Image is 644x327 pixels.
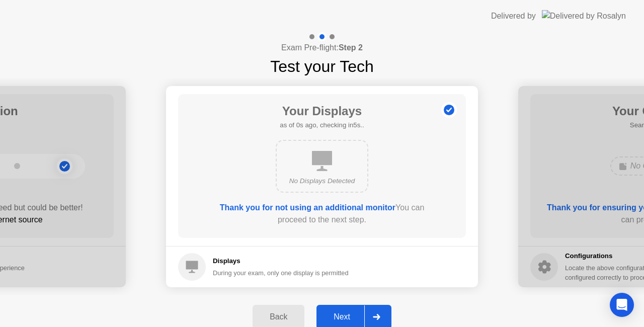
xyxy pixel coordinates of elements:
h5: as of 0s ago, checking in5s.. [280,120,364,130]
div: Open Intercom Messenger [610,293,634,317]
div: During your exam, only one display is permitted [213,268,349,278]
h4: Exam Pre-flight: [281,42,363,54]
b: Thank you for not using an additional monitor [220,203,395,212]
h1: Your Displays [280,102,364,120]
b: Step 2 [339,43,363,52]
h1: Test your Tech [270,54,374,78]
h5: Displays [213,256,349,266]
div: Next [319,312,364,321]
img: Delivered by Rosalyn [542,10,626,22]
div: No Displays Detected [285,176,359,186]
div: Delivered by [491,10,536,22]
div: Back [256,312,301,321]
div: You can proceed to the next step. [207,202,437,226]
